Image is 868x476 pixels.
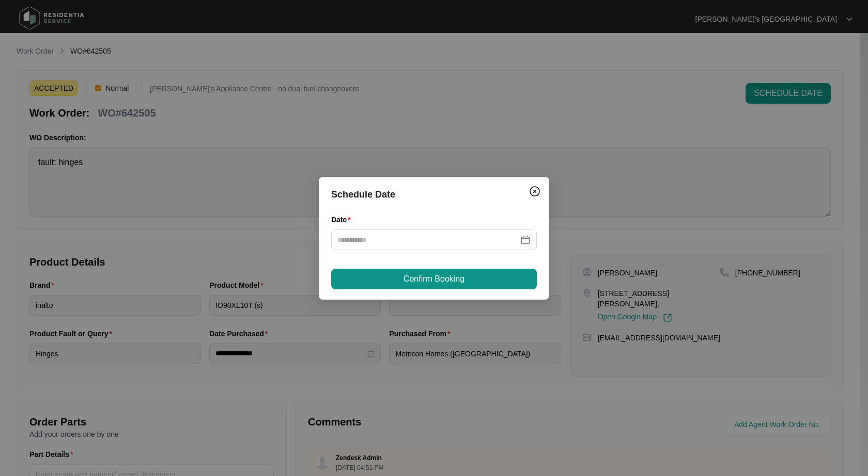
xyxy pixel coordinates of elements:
[331,187,537,202] div: Schedule Date
[526,183,543,200] button: Close
[331,215,355,225] label: Date
[337,234,518,245] input: Date
[529,185,541,198] img: closeCircle
[404,273,464,285] span: Confirm Booking
[331,269,537,289] button: Confirm Booking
